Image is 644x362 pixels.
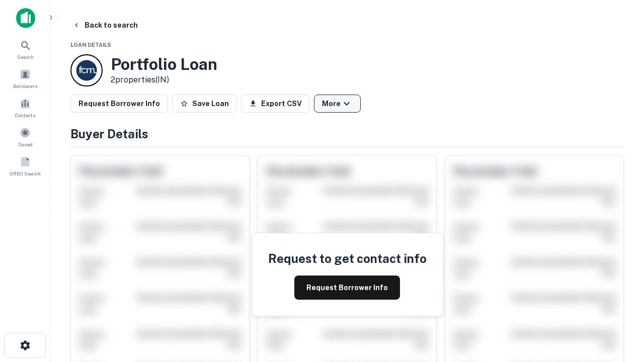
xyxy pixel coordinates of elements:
[3,152,47,179] a: SREO Search
[314,95,361,113] button: More
[111,55,217,74] h3: Portfolio Loan
[3,65,47,92] a: Borrowers
[268,249,427,267] h4: Request to get contact info
[13,82,37,90] span: Borrowers
[70,95,168,113] button: Request Borrower Info
[68,16,142,34] button: Back to search
[3,36,47,63] a: Search
[3,123,47,150] a: Saved
[294,276,400,300] button: Request Borrower Info
[172,95,237,113] button: Save Loan
[594,249,644,298] iframe: Chat Widget
[16,8,35,28] img: capitalize-icon.png
[70,42,111,48] span: Loan Details
[10,169,41,177] span: SREO Search
[17,53,34,61] span: Search
[111,74,217,86] p: 2 properties (IN)
[15,111,35,119] span: Contacts
[241,95,310,113] button: Export CSV
[70,125,624,143] h4: Buyer Details
[3,94,47,121] a: Contacts
[18,140,33,148] span: Saved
